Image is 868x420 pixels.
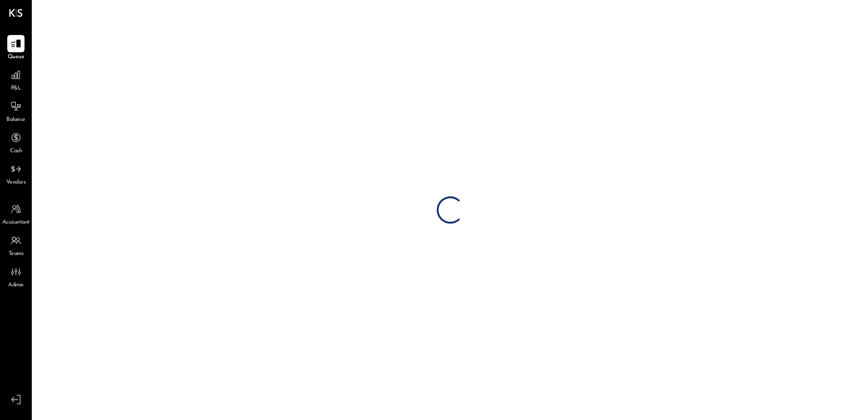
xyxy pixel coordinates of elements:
[10,147,22,155] span: Cash
[0,66,31,93] a: P&L
[0,98,31,124] a: Balance
[6,116,25,124] span: Balance
[11,85,21,93] span: P&L
[0,263,31,290] a: Admin
[0,129,31,155] a: Cash
[9,250,24,258] span: Teams
[0,160,31,187] a: Vendors
[0,232,31,258] a: Teams
[0,35,31,61] a: Queue
[8,53,25,61] span: Queue
[6,179,26,187] span: Vendors
[2,219,30,227] span: Accountant
[0,200,31,227] a: Accountant
[8,281,24,290] span: Admin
